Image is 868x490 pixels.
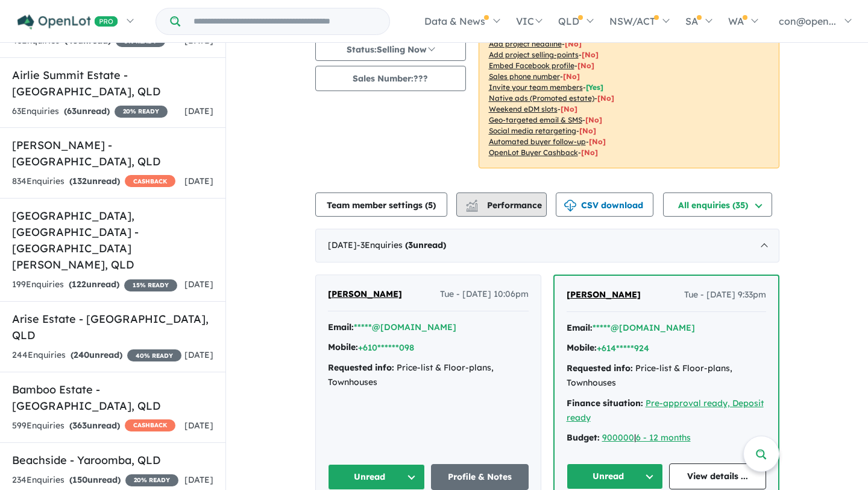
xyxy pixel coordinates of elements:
span: 5 [428,200,433,211]
u: Weekend eDM slots [489,104,558,113]
span: 43 [68,35,78,46]
button: Team member settings (5) [315,192,447,217]
div: 199 Enquir ies [12,278,177,292]
span: 132 [72,176,87,186]
span: 20 % READY [115,106,168,118]
img: download icon [564,200,576,212]
strong: Finance situation: [567,398,643,409]
span: [PERSON_NAME] [567,289,641,300]
button: Status:Selling Now [315,37,466,61]
span: Tue - [DATE] 9:33pm [684,288,766,302]
span: - 3 Enquir ies [357,240,446,250]
div: Price-list & Floor-plans, Townhouses [328,361,529,390]
u: Social media retargeting [489,126,576,135]
img: bar-chart.svg [466,203,478,211]
span: 122 [72,279,86,290]
strong: Budget: [567,432,600,443]
span: [DATE] [184,106,213,116]
strong: ( unread) [69,279,119,290]
span: [DATE] [184,474,213,485]
u: OpenLot Buyer Cashback [489,148,578,157]
img: Openlot PRO Logo White [17,14,118,30]
span: CASHBACK [125,419,175,431]
strong: Email: [328,322,354,332]
button: All enquiries (35) [663,192,772,217]
span: 363 [72,420,87,431]
a: [PERSON_NAME] [567,288,641,302]
input: Try estate name, suburb, builder or developer [183,8,387,34]
button: Unread [567,463,664,489]
u: Add project selling-points [489,50,579,59]
span: [No] [581,148,598,157]
span: [ No ] [563,72,580,81]
strong: Mobile: [567,342,597,353]
span: 150 [72,474,87,485]
h5: Bamboo Estate - [GEOGRAPHIC_DATA] , QLD [12,381,213,414]
strong: ( unread) [69,176,120,186]
div: 599 Enquir ies [12,419,175,433]
span: Performance [468,200,542,211]
h5: [PERSON_NAME] - [GEOGRAPHIC_DATA] , QLD [12,137,213,170]
strong: Mobile: [328,342,358,352]
div: | [567,431,766,445]
a: [PERSON_NAME] [328,287,402,302]
span: 3 [408,240,413,250]
a: 900000 [602,432,634,443]
span: con@open... [779,15,836,27]
div: 234 Enquir ies [12,473,178,488]
a: 6 - 12 months [636,432,691,443]
span: [ No ] [582,50,599,59]
strong: ( unread) [405,240,446,250]
span: [No] [561,104,577,113]
button: CSV download [556,192,653,217]
strong: Requested info: [328,362,394,373]
u: Native ads (Promoted estate) [489,94,594,103]
u: Add project headline [489,39,562,48]
strong: Requested info: [567,363,633,374]
div: Price-list & Floor-plans, Townhouses [567,361,766,390]
a: Pre-approval ready, Deposit ready [567,398,764,423]
span: Tue - [DATE] 10:06pm [440,287,529,302]
u: Embed Facebook profile [489,61,574,70]
h5: Beachside - Yaroomba , QLD [12,452,213,468]
button: Performance [456,192,547,217]
strong: ( unread) [69,420,120,431]
span: [No] [585,115,602,124]
span: 20 % READY [125,474,178,486]
span: 240 [74,349,89,360]
img: line-chart.svg [466,200,477,206]
div: [DATE] [315,229,779,262]
u: Sales phone number [489,72,560,81]
a: View details ... [669,463,766,489]
span: CASHBACK [125,175,175,187]
span: [ Yes ] [586,83,603,92]
span: [ No ] [565,39,582,48]
span: [No] [589,137,606,146]
span: [No] [597,94,614,103]
strong: ( unread) [69,474,121,485]
span: [DATE] [184,279,213,290]
div: 63 Enquir ies [12,104,168,119]
span: [DATE] [184,420,213,431]
span: [ No ] [577,61,594,70]
h5: [GEOGRAPHIC_DATA], [GEOGRAPHIC_DATA] - [GEOGRAPHIC_DATA][PERSON_NAME] , QLD [12,208,213,273]
u: Invite your team members [489,83,583,92]
strong: ( unread) [64,106,110,116]
a: Profile & Notes [431,464,529,490]
span: [PERSON_NAME] [328,288,402,299]
u: Automated buyer follow-up [489,137,586,146]
button: Unread [328,464,426,490]
span: 63 [67,106,77,116]
span: 15 % READY [124,279,177,291]
strong: ( unread) [71,349,122,360]
span: 40 % READY [127,349,181,361]
span: [DATE] [184,35,213,46]
span: [No] [579,126,596,135]
div: 244 Enquir ies [12,348,181,363]
u: Geo-targeted email & SMS [489,115,582,124]
h5: Airlie Summit Estate - [GEOGRAPHIC_DATA] , QLD [12,67,213,100]
strong: Email: [567,322,593,333]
